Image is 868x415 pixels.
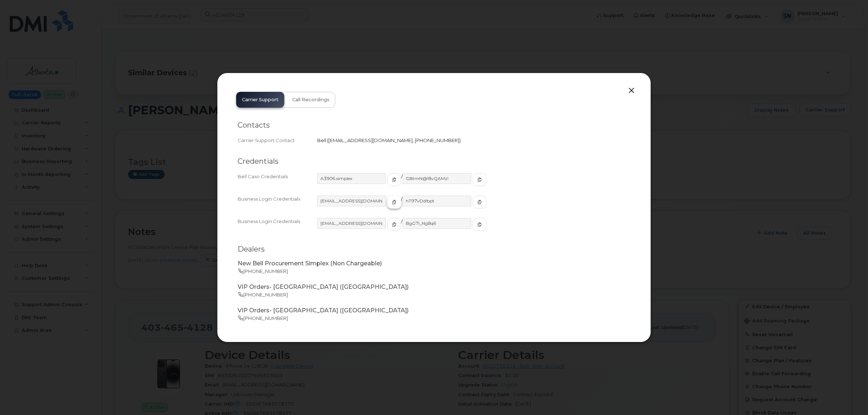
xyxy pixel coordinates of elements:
[238,307,630,315] p: VIP Orders- [GEOGRAPHIC_DATA] ([GEOGRAPHIC_DATA])
[317,218,630,238] div: /
[238,137,317,144] div: Carrier Support Contact
[473,218,486,231] button: copy to clipboard
[238,173,317,193] div: Bell Caso Credentials
[473,196,486,209] button: copy to clipboard
[473,173,486,186] button: copy to clipboard
[238,121,630,130] h2: Contacts
[238,291,630,298] p: [PHONE_NUMBER]
[238,283,630,291] p: VIP Orders- [GEOGRAPHIC_DATA] ([GEOGRAPHIC_DATA])
[238,157,630,166] h2: Credentials
[317,173,630,193] div: /
[238,260,630,268] p: New Bell Procurement Simplex (Non Chargeable)
[292,97,329,103] span: Call Recordings
[238,268,630,275] p: [PHONE_NUMBER]
[317,196,630,215] div: /
[238,218,317,238] div: Business Login Credentials
[387,196,401,209] button: copy to clipboard
[317,137,326,143] span: Bell
[238,196,317,215] div: Business Login Credentials
[328,137,415,143] span: [EMAIL_ADDRESS][DOMAIN_NAME]
[387,173,401,186] button: copy to clipboard
[238,315,630,322] p: [PHONE_NUMBER]
[387,218,401,231] button: copy to clipboard
[415,137,459,143] span: [PHONE_NUMBER]
[238,245,630,254] h2: Dealers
